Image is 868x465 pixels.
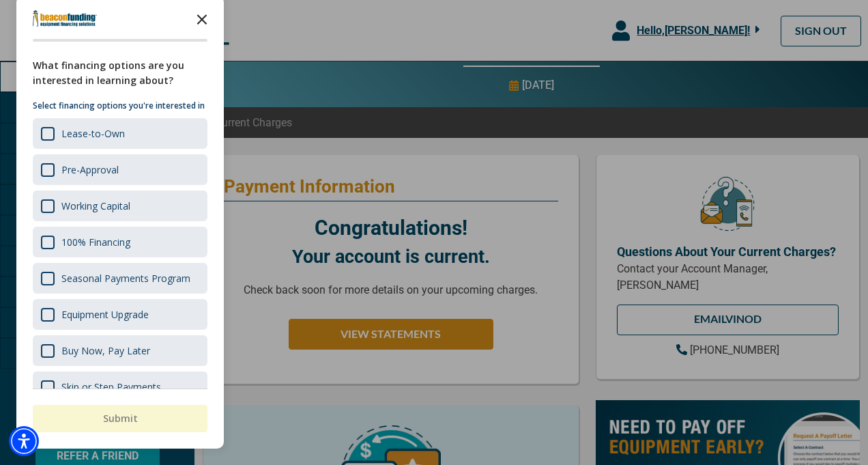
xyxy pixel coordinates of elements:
[33,191,207,221] div: Working Capital
[33,10,97,27] img: Company logo
[33,99,207,113] p: Select financing options you're interested in
[61,344,150,357] div: Buy Now, Pay Later
[33,118,207,149] div: Lease-to-Own
[33,405,207,432] button: Submit
[33,227,207,257] div: 100% Financing
[61,127,125,140] div: Lease-to-Own
[61,380,161,393] div: Skip or Step Payments
[33,154,207,185] div: Pre-Approval
[33,58,207,88] div: What financing options are you interested in learning about?
[33,335,207,366] div: Buy Now, Pay Later
[33,299,207,330] div: Equipment Upgrade
[61,236,130,249] div: 100% Financing
[61,272,190,285] div: Seasonal Payments Program
[33,263,207,294] div: Seasonal Payments Program
[188,5,216,32] button: Close the survey
[9,426,39,456] div: Accessibility Menu
[33,371,207,402] div: Skip or Step Payments
[61,199,130,212] div: Working Capital
[61,163,119,176] div: Pre-Approval
[61,308,149,321] div: Equipment Upgrade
